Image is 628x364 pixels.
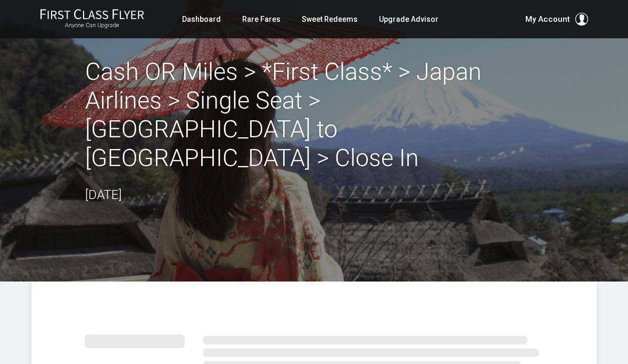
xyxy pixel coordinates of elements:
a: Sweet Redeems [302,10,358,29]
span: My Account [525,13,570,26]
a: Upgrade Advisor [379,10,439,29]
time: [DATE] [85,187,122,202]
img: First Class Flyer [40,9,144,20]
h2: Cash OR Miles > *First Class* > Japan Airlines > Single Seat > [GEOGRAPHIC_DATA] to [GEOGRAPHIC_D... [85,57,543,172]
small: Anyone Can Upgrade [40,22,144,29]
a: Dashboard [182,10,221,29]
a: Rare Fares [242,10,280,29]
a: First Class FlyerAnyone Can Upgrade [40,9,144,30]
button: My Account [525,13,588,26]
